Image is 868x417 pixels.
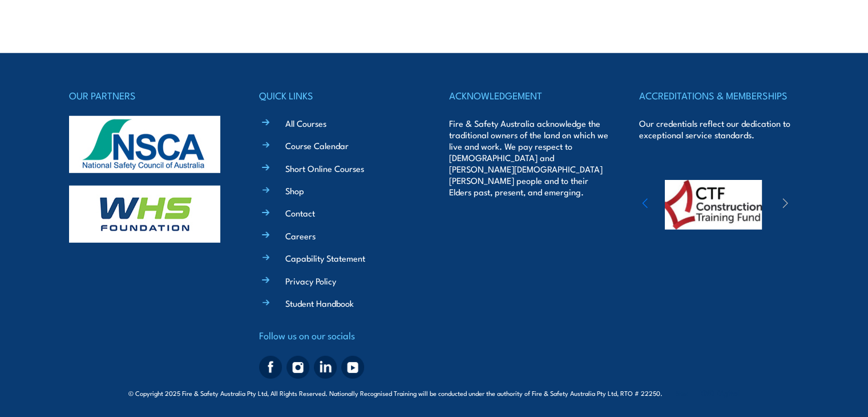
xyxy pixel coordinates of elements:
a: Short Online Courses [285,162,364,174]
h4: OUR PARTNERS [69,87,229,103]
span: Site: [676,388,740,398]
a: Shop [285,185,304,197]
a: KND Digital [700,387,740,398]
a: Privacy Policy [285,275,336,287]
img: CTF Logo_RGB [662,180,762,230]
h4: ACKNOWLEDGEMENT [449,87,609,103]
img: whs-logo-footer [69,186,220,243]
a: Student Handbook [285,297,354,309]
h4: Follow us on our socials [259,327,419,343]
p: Our credentials reflect our dedication to exceptional service standards. [639,118,799,141]
a: Course Calendar [285,139,349,151]
a: Capability Statement [285,252,365,264]
span: © Copyright 2025 Fire & Safety Australia Pty Ltd, All Rights Reserved. Nationally Recognised Trai... [128,387,740,398]
a: Contact [285,207,315,219]
p: Fire & Safety Australia acknowledge the traditional owners of the land on which we live and work.... [449,118,609,198]
h4: ACCREDITATIONS & MEMBERSHIPS [639,87,799,103]
h4: QUICK LINKS [259,87,419,103]
a: All Courses [285,117,326,129]
a: Careers [285,230,316,242]
img: nsca-logo-footer [69,116,220,173]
